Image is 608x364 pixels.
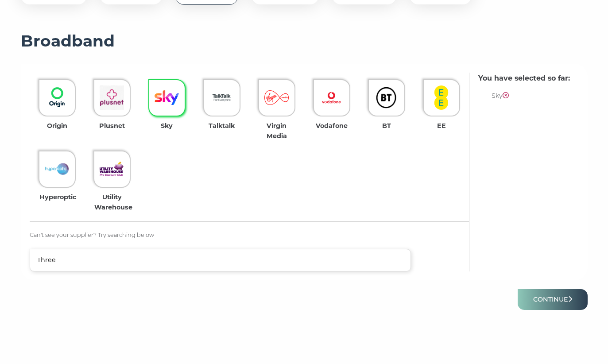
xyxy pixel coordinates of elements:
input: Start typing the name of a supplier here [30,249,411,271]
p: Can't see your supplier? Try searching below [30,231,469,240]
li: Sky [492,91,570,101]
img: Talktalk.png [209,85,234,110]
strong: Talktalk [209,122,235,130]
img: Plusnet.jpeg [100,85,124,110]
strong: Plusnet [99,122,125,130]
button: Continue [518,289,588,310]
strong: Sky [161,122,173,130]
img: Sky.png [155,85,179,110]
img: Utility%20Warehouse.png [100,157,124,181]
img: Vodafone.png [319,85,344,110]
strong: Vodafone [316,122,348,130]
img: Virgin%20Media.png [264,85,289,110]
strong: You have selected so far: [478,74,570,82]
img: BT.png [374,85,399,110]
strong: Hyperoptic [39,193,77,201]
img: Origin.png [45,85,69,110]
strong: EE [437,122,446,130]
img: EE.png [429,85,453,110]
strong: BT [382,122,391,130]
strong: Origin [47,122,67,130]
img: Hyperoptic.png [45,157,69,181]
strong: Utility Warehouse [94,193,132,211]
h3: Broadband [21,31,588,51]
strong: Virgin Media [267,122,287,140]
